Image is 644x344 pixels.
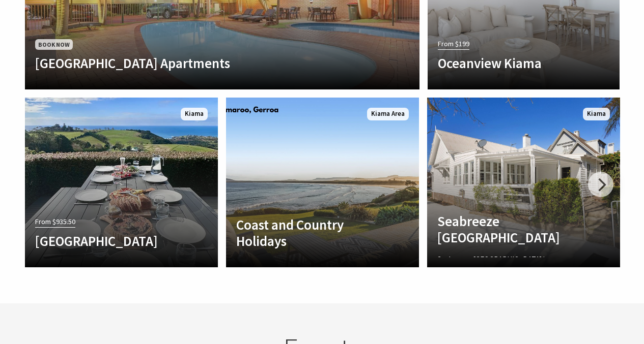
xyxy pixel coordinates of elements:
[438,55,580,71] h4: Oceanview Kiama
[427,98,620,267] a: Another Image Used Seabreeze [GEOGRAPHIC_DATA] Seabreeze [GEOGRAPHIC_DATA] is a pristine, fully r...
[226,98,419,267] a: Another Image Used Coast and Country Holidays Kiama Area
[437,254,581,290] p: Seabreeze [GEOGRAPHIC_DATA] is a pristine, fully renovated villa offering the perfect…
[35,233,179,249] h4: [GEOGRAPHIC_DATA]
[181,108,208,120] span: Kiama
[35,39,73,50] span: Book Now
[236,216,380,249] h4: Coast and Country Holidays
[35,216,75,228] span: From $935.50
[583,108,610,120] span: Kiama
[367,108,409,120] span: Kiama Area
[35,55,350,71] h4: [GEOGRAPHIC_DATA] Apartments
[438,38,469,50] span: From $199
[25,98,218,267] a: From $935.50 [GEOGRAPHIC_DATA] Kiama
[437,213,581,246] h4: Seabreeze [GEOGRAPHIC_DATA]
